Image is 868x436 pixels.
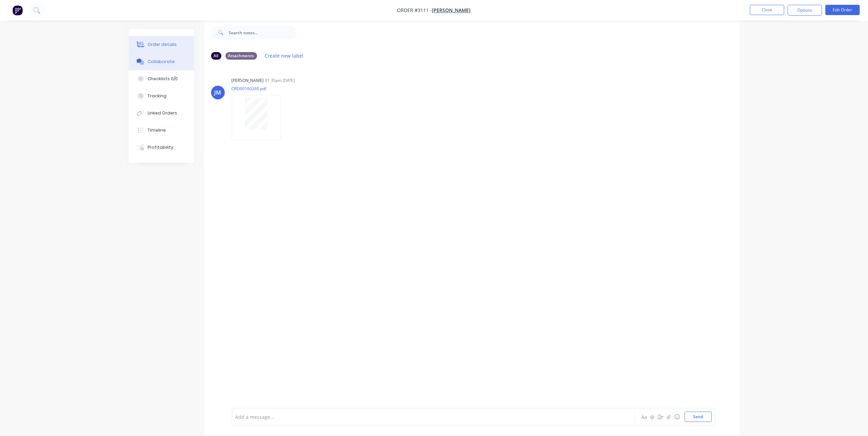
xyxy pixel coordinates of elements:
button: Tracking [129,87,194,105]
div: [PERSON_NAME] [232,77,264,84]
button: Checklists 0/0 [129,70,194,87]
div: Timeline [148,127,166,133]
div: Profitability [148,144,173,150]
input: Search notes... [229,26,297,39]
button: @ [648,413,657,421]
button: Collaborate [129,53,194,70]
button: Options [788,5,822,16]
div: Order details [148,41,177,48]
button: Order details [129,36,194,53]
button: Create new label [261,51,307,60]
div: Checklists 0/0 [148,76,178,82]
button: Aa [640,413,648,421]
div: All [211,52,221,60]
button: Timeline [129,122,194,139]
img: Factory [12,5,23,15]
button: Close [750,5,784,15]
button: Edit Order [825,5,860,15]
button: ☺ [673,413,681,421]
a: [PERSON_NAME] [432,7,471,14]
div: JM [215,88,221,97]
button: Linked Orders [129,105,194,122]
div: Attachments [225,52,257,60]
p: ORD00160260.pdf [232,86,288,92]
button: Profitability [129,139,194,156]
div: Tracking [148,93,166,99]
div: 01:35pm [DATE] [265,77,295,84]
span: Order #3111 - [397,7,432,14]
div: Collaborate [148,59,175,65]
button: Send [685,412,712,422]
div: Linked Orders [148,110,177,116]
